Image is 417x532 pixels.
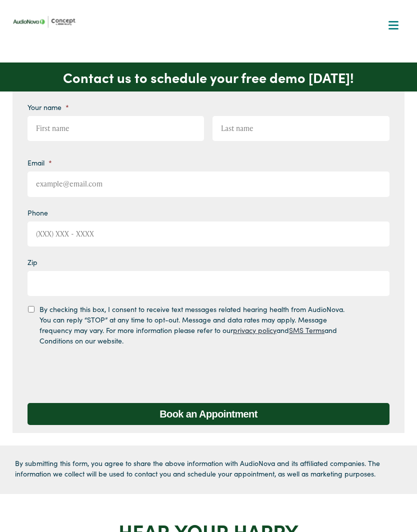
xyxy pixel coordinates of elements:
label: Your name [27,102,69,111]
label: By checking this box, I consent to receive text messages related hearing health from AudioNova. Y... [39,304,354,346]
a: privacy policy [233,325,276,335]
label: Phone [27,208,48,217]
input: example@email.com [27,171,389,196]
iframe: reCAPTCHA [27,354,179,393]
p: By submitting this form, you agree to share the above information with AudioNova and its affiliat... [15,458,402,479]
label: Zip [27,257,37,266]
input: First name [27,116,204,141]
a: SMS Terms [289,325,324,335]
input: Last name [212,116,389,141]
label: Email [27,158,52,167]
a: What We Offer [16,40,409,71]
input: (XXX) XXX - XXXX [27,221,389,246]
input: Book an Appointment [27,403,389,425]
